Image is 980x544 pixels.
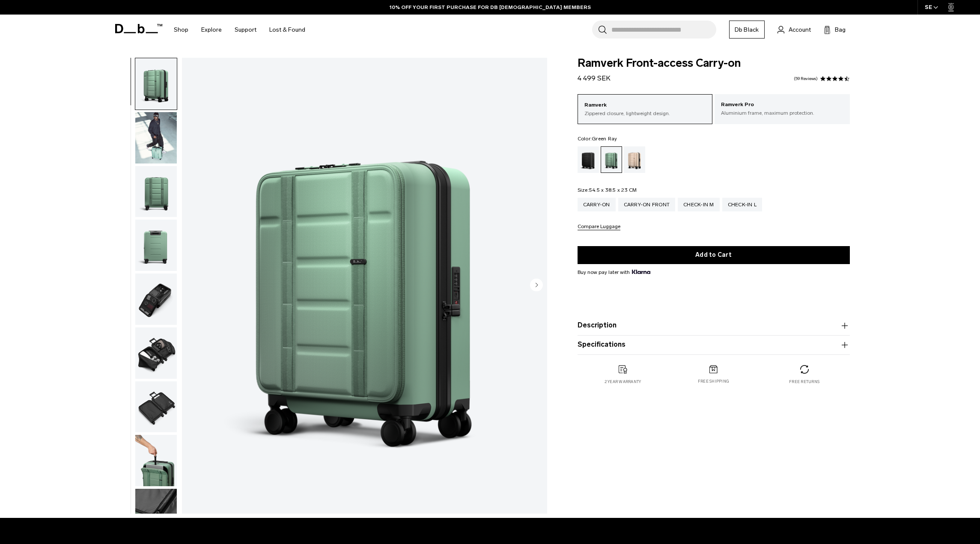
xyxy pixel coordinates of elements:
span: Green Ray [592,136,617,142]
a: Fogbow Beige [624,146,645,173]
button: Ramverk Front-access Carry-on Green Ray [135,488,177,541]
button: Ramverk Front-access Carry-on Green Ray [135,58,177,110]
a: Ramverk Pro Aluminium frame, maximum protection. [715,94,850,123]
img: Ramverk Front-access Carry-on Green Ray [135,220,177,271]
span: 4 499 SEK [578,74,611,82]
a: Black Out [578,146,599,173]
button: Ramverk Front-access Carry-on Green Ray [135,327,177,379]
button: Specifications [578,340,850,350]
a: Db Black [729,21,765,39]
p: 2 year warranty [605,379,641,385]
a: 59 reviews [794,77,818,81]
a: Carry-on Front [618,198,676,211]
img: Ramverk-front-access.png [135,273,177,325]
a: Check-in L [722,198,763,211]
span: Bag [835,25,846,34]
a: Lost & Found [269,15,305,45]
a: Support [235,15,256,45]
img: Ramverk Front-access Carry-on Green Ray [135,112,177,163]
img: Ramverk Front-access Carry-on Green Ray [182,58,547,514]
a: Green Ray [601,146,622,173]
button: Add to Cart [578,246,850,264]
p: Ramverk [584,101,706,110]
button: Next slide [530,278,543,293]
button: Ramverk Front-access Carry-on Green Ray [135,112,177,164]
button: Ramverk-front-access.png [135,273,177,325]
a: Check-in M [678,198,720,211]
span: Account [789,25,811,34]
span: Ramverk Front-access Carry-on [578,58,850,69]
button: Ramverk Front-access Carry-on Green Ray [135,166,177,218]
img: Ramverk Front-access Carry-on Green Ray [135,327,177,379]
button: Compare Luggage [578,224,620,230]
img: Ramverk Front-access Carry-on Green Ray [135,435,177,486]
a: Carry-on [578,198,616,211]
button: Ramverk Front-access Carry-on Green Ray [135,381,177,433]
button: Description [578,321,850,331]
button: Ramverk Front-access Carry-on Green Ray [135,434,177,487]
nav: Main Navigation [167,15,312,45]
li: 1 / 13 [182,58,547,514]
a: Explore [201,15,222,45]
legend: Color: [578,136,617,141]
p: Zippered closure, lightweight design. [584,110,706,117]
img: Ramverk Front-access Carry-on Green Ray [135,58,177,110]
img: Ramverk Front-access Carry-on Green Ray [135,489,177,540]
span: 54.5 x 38.5 x 23 CM [589,187,637,193]
a: 10% OFF YOUR FIRST PURCHASE FOR DB [DEMOGRAPHIC_DATA] MEMBERS [390,3,591,11]
legend: Size: [578,187,637,193]
a: Account [777,24,811,35]
a: Shop [174,15,188,45]
button: Bag [824,24,846,35]
p: Free returns [789,379,819,385]
img: Ramverk Front-access Carry-on Green Ray [135,381,177,433]
button: Ramverk Front-access Carry-on Green Ray [135,219,177,271]
p: Aluminium frame, maximum protection. [721,109,843,117]
img: Ramverk Front-access Carry-on Green Ray [135,166,177,217]
span: Buy now pay later with [578,268,650,276]
p: Ramverk Pro [721,101,843,109]
p: Free shipping [698,378,729,384]
img: {"height" => 20, "alt" => "Klarna"} [632,270,650,274]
